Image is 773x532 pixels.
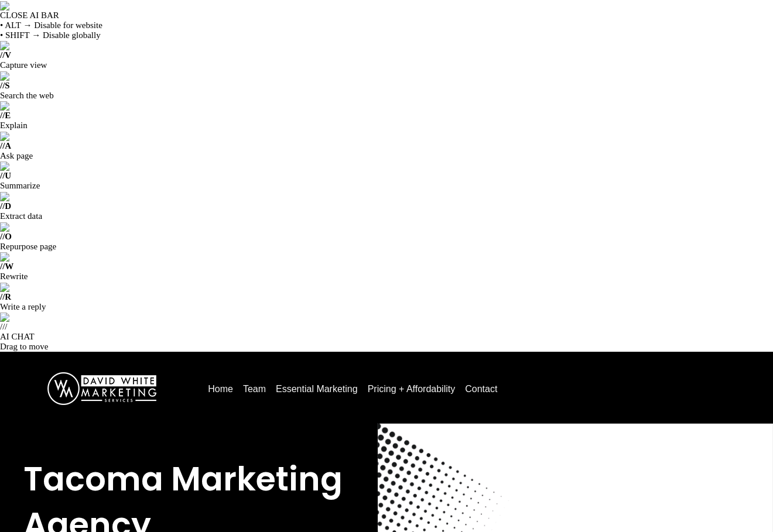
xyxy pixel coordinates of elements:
[460,380,502,399] a: Contact
[363,380,460,399] a: Pricing + Affordability
[47,372,156,405] img: DavidWhite-Marketing-Logo
[238,380,271,399] a: Team
[203,379,750,399] nav: Menu
[203,380,238,399] a: Home
[47,383,156,393] a: DavidWhite-Marketing-Logo
[271,380,362,399] a: Essential Marketing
